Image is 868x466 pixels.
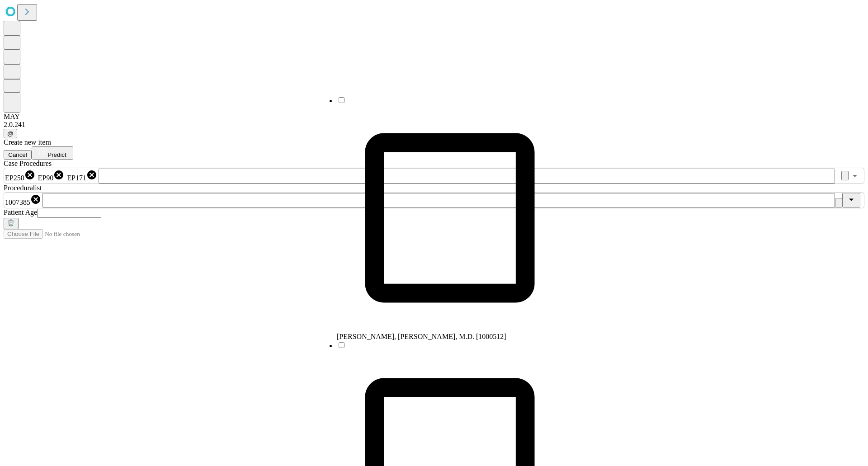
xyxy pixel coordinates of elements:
span: Patient Age [4,208,37,216]
button: Open [849,169,861,182]
span: EP171 [67,174,86,182]
button: Cancel [4,150,32,160]
div: 2.0.241 [4,121,864,129]
div: EP250 [5,169,35,182]
span: EP250 [5,174,24,182]
span: Predict [47,151,66,158]
button: @ [4,129,17,138]
div: EP90 [38,169,65,182]
span: [PERSON_NAME], [PERSON_NAME], M.D. [1000512] [337,333,506,340]
button: Clear [841,171,849,180]
div: MAY [4,113,864,121]
div: EP171 [67,169,97,182]
span: EP90 [38,174,54,182]
span: @ [7,130,14,137]
span: 1007385 [5,198,30,206]
span: Scheduled Procedure [4,160,52,167]
span: Cancel [8,151,27,158]
button: Predict [32,146,73,160]
button: Clear [835,198,842,208]
span: Create new item [4,138,51,146]
div: 1007385 [5,194,41,207]
button: Close [842,193,860,208]
span: Proceduralist [4,184,42,192]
